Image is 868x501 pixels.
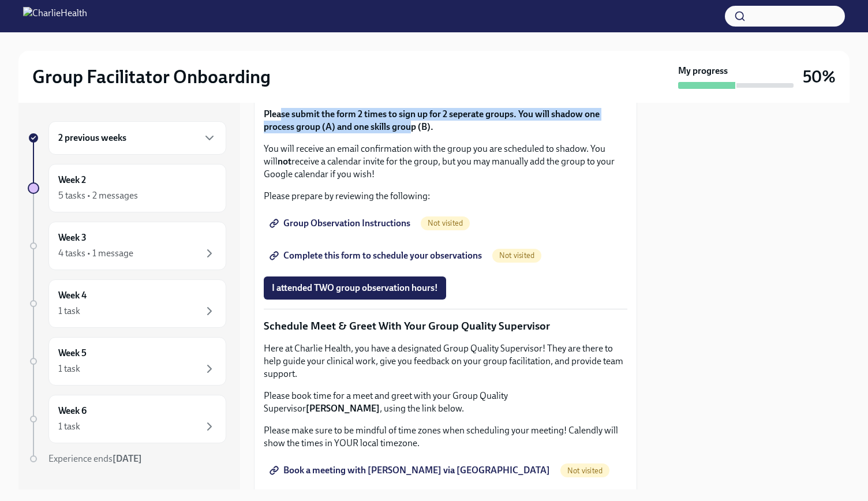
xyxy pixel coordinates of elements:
h6: Week 6 [58,405,87,417]
button: I attended TWO group observation hours! [264,276,446,300]
h3: 50% [803,66,836,87]
a: Week 25 tasks • 2 messages [28,164,226,212]
p: Schedule Meet & Greet With Your Group Quality Supervisor [264,319,627,334]
div: 1 task [58,305,80,317]
h6: Week 3 [58,231,87,244]
p: You will receive an email confirmation with the group you are scheduled to shadow. You will recei... [264,143,627,181]
h2: Group Facilitator Onboarding [32,65,271,88]
span: Book a meeting with [PERSON_NAME] via [GEOGRAPHIC_DATA] [272,465,550,476]
span: Not visited [492,251,541,260]
div: 1 task [58,420,80,433]
div: 5 tasks • 2 messages [58,189,138,202]
a: Group Observation Instructions [264,212,418,235]
h6: 2 previous weeks [58,132,126,144]
a: Week 41 task [28,279,226,328]
h6: Week 2 [58,174,86,186]
strong: [DATE] [113,453,142,464]
span: Not visited [421,219,470,227]
a: Week 51 task [28,337,226,386]
span: Not visited [560,466,609,475]
a: Week 61 task [28,395,226,443]
img: CharlieHealth [23,7,87,25]
div: 4 tasks • 1 message [58,247,133,260]
a: Book a meeting with [PERSON_NAME] via [GEOGRAPHIC_DATA] [264,459,558,482]
span: Complete this form to schedule your observations [272,250,482,261]
span: I attended TWO group observation hours! [272,282,438,294]
span: Experience ends [48,453,142,464]
div: 2 previous weeks [48,121,226,155]
p: Please prepare by reviewing the following: [264,190,627,203]
strong: My progress [678,65,728,77]
h6: Week 4 [58,289,87,302]
p: Please book time for a meet and greet with your Group Quality Supervisor , using the link below. [264,390,627,415]
strong: [PERSON_NAME] [306,403,380,414]
p: Here at Charlie Health, you have a designated Group Quality Supervisor! They are there to help gu... [264,342,627,380]
span: Group Observation Instructions [272,218,410,229]
div: 1 task [58,362,80,375]
strong: not [278,156,291,167]
a: Complete this form to schedule your observations [264,244,490,267]
a: Week 34 tasks • 1 message [28,222,226,270]
strong: Please submit the form 2 times to sign up for 2 seperate groups. You will shadow one process grou... [264,109,600,132]
h6: Week 5 [58,347,87,360]
p: Please make sure to be mindful of time zones when scheduling your meeting! Calendly will show the... [264,424,627,450]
